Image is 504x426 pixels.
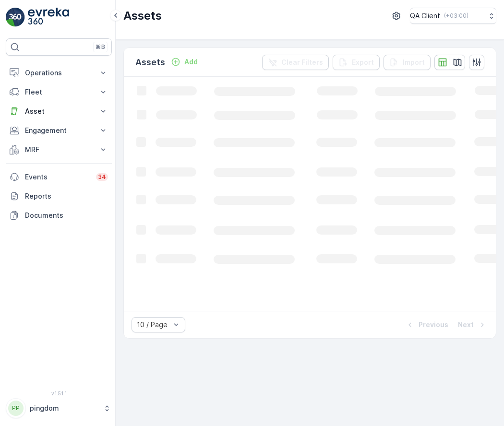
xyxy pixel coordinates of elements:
[28,8,69,27] img: logo_light-DOdMpM7g.png
[25,211,108,220] p: Documents
[25,87,93,97] p: Fleet
[6,121,112,140] button: Engagement
[167,56,202,68] button: Add
[262,55,329,70] button: Clear Filters
[6,206,112,225] a: Documents
[6,102,112,121] button: Asset
[281,58,323,67] p: Clear Filters
[25,68,93,78] p: Operations
[135,56,165,69] p: Assets
[458,320,474,330] p: Next
[6,8,25,27] img: logo
[30,403,98,413] p: pingdom
[352,58,374,67] p: Export
[96,43,105,51] p: ⌘B
[6,167,112,187] a: Events34
[25,191,108,201] p: Reports
[25,145,93,154] p: MRF
[6,398,112,418] button: PPpingdom
[25,172,90,182] p: Events
[25,126,93,135] p: Engagement
[8,401,24,416] div: PP
[410,8,496,24] button: QA Client(+03:00)
[457,319,488,331] button: Next
[384,55,431,70] button: Import
[6,390,112,396] span: v 1.51.1
[25,106,93,116] p: Asset
[184,57,198,67] p: Add
[403,58,425,67] p: Import
[6,83,112,102] button: Fleet
[419,320,448,330] p: Previous
[6,140,112,159] button: MRF
[333,55,380,70] button: Export
[404,319,449,331] button: Previous
[444,12,468,20] p: ( +03:00 )
[6,187,112,206] a: Reports
[123,8,162,24] p: Assets
[6,63,112,83] button: Operations
[98,173,106,181] p: 34
[410,11,440,21] p: QA Client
